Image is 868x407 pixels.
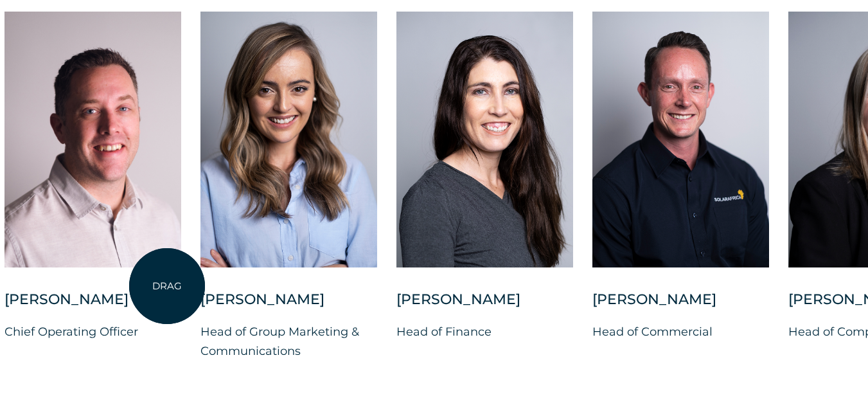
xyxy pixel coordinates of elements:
[200,322,377,361] p: Head of Group Marketing & Communications
[396,290,573,322] div: [PERSON_NAME]
[4,290,181,322] div: [PERSON_NAME]
[592,290,769,322] div: [PERSON_NAME]
[592,322,769,341] p: Head of Commercial
[200,290,377,322] div: [PERSON_NAME]
[4,322,181,341] p: Chief Operating Officer
[396,322,573,341] p: Head of Finance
